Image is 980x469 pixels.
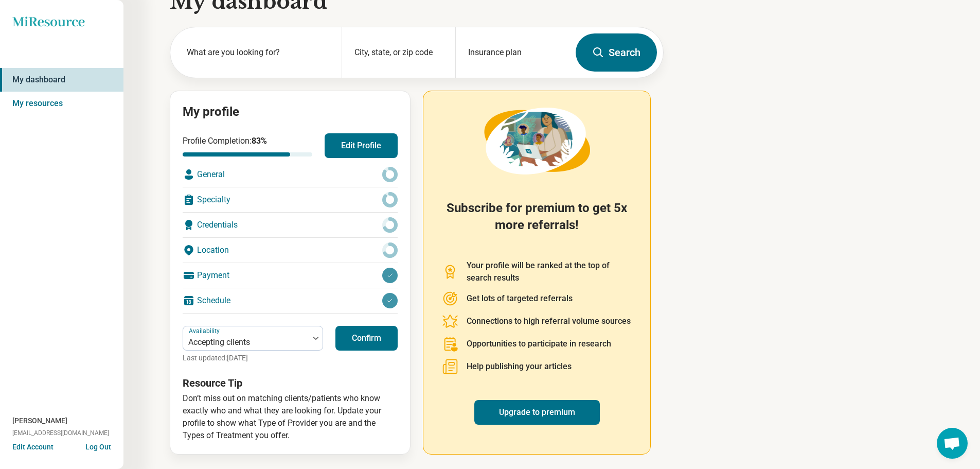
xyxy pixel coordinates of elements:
label: Availability [189,327,222,335]
p: Last updated: [DATE] [183,353,323,363]
div: Schedule [183,288,398,313]
span: [EMAIL_ADDRESS][DOMAIN_NAME] [12,428,109,438]
div: Credentials [183,213,398,237]
h2: Subscribe for premium to get 5x more referrals! [442,200,632,247]
span: 83 % [252,136,267,146]
p: Connections to high referral volume sources [467,315,631,327]
a: Upgrade to premium [474,400,600,425]
button: Log Out [85,442,111,450]
label: What are you looking for? [187,46,329,59]
p: Get lots of targeted referrals [467,292,573,305]
span: [PERSON_NAME] [12,415,67,426]
p: Your profile will be ranked at the top of search results [467,259,632,284]
p: Don’t miss out on matching clients/patients who know exactly who and what they are looking for. U... [183,392,398,442]
p: Help publishing your articles [467,360,572,373]
div: Payment [183,263,398,288]
button: Search [576,33,657,72]
h3: Resource Tip [183,376,398,390]
div: Profile Completion: [183,135,312,157]
button: Confirm [335,326,398,351]
button: Edit Profile [325,133,398,158]
button: Edit Account [12,442,54,453]
div: Location [183,238,398,263]
div: Open chat [937,428,968,459]
h2: My profile [183,103,398,121]
div: General [183,162,398,187]
div: Specialty [183,187,398,212]
p: Opportunities to participate in research [467,338,611,350]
